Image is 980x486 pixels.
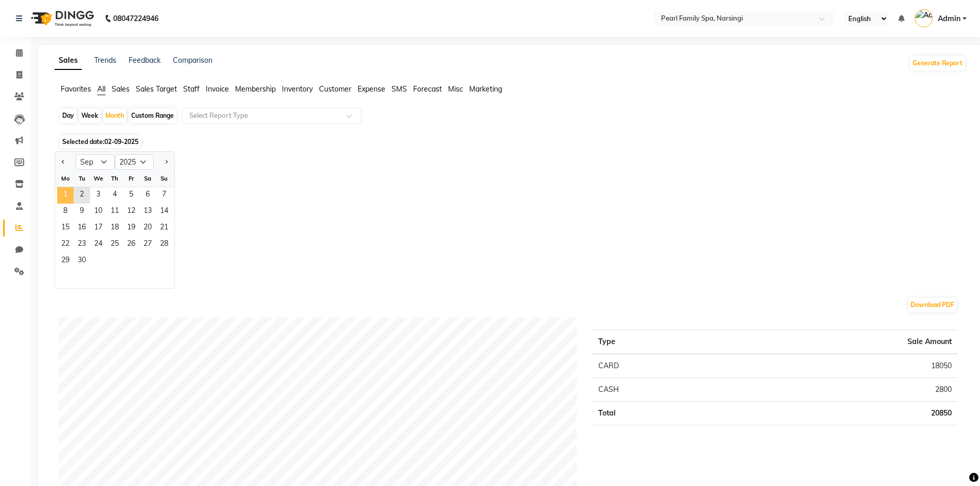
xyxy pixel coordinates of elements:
[592,402,726,425] td: Total
[139,237,156,253] div: Saturday, September 27, 2025
[74,187,90,204] span: 2
[90,187,106,204] div: Wednesday, September 3, 2025
[74,170,90,187] div: Tu
[156,220,172,237] div: Sunday, September 21, 2025
[915,9,933,27] img: Admin
[139,237,156,253] span: 27
[123,204,139,220] span: 12
[592,330,726,354] th: Type
[173,56,212,65] a: Comparison
[123,237,139,253] span: 26
[104,138,138,146] span: 02-09-2025
[156,187,172,204] div: Sunday, September 7, 2025
[106,204,123,220] span: 11
[74,253,90,269] div: Tuesday, September 30, 2025
[123,187,139,204] span: 5
[129,109,176,123] div: Custom Range
[57,204,74,220] div: Monday, September 8, 2025
[90,204,106,220] div: Wednesday, September 10, 2025
[139,187,156,204] span: 6
[106,220,123,237] span: 18
[90,237,106,253] span: 24
[90,170,106,187] div: We
[183,84,200,94] span: Staff
[136,84,177,94] span: Sales Target
[727,378,958,402] td: 2800
[74,237,90,253] span: 23
[908,298,957,312] button: Download PDF
[115,154,154,170] select: Select year
[319,84,351,94] span: Customer
[139,204,156,220] span: 13
[26,4,97,33] img: logo
[57,204,74,220] span: 8
[123,220,139,237] div: Friday, September 19, 2025
[97,84,105,94] span: All
[123,170,139,187] div: Fr
[727,402,958,425] td: 20850
[235,84,276,94] span: Membership
[57,237,74,253] span: 22
[727,354,958,378] td: 18050
[139,204,156,220] div: Saturday, September 13, 2025
[156,170,172,187] div: Su
[910,56,965,70] button: Generate Report
[79,109,101,123] div: Week
[413,84,442,94] span: Forecast
[90,220,106,237] div: Wednesday, September 17, 2025
[123,237,139,253] div: Friday, September 26, 2025
[938,13,960,24] span: Admin
[469,84,502,94] span: Marketing
[57,253,74,269] span: 29
[358,84,385,94] span: Expense
[61,84,91,94] span: Favorites
[123,204,139,220] div: Friday, September 12, 2025
[156,237,172,253] span: 28
[123,187,139,204] div: Friday, September 5, 2025
[90,220,106,237] span: 17
[74,253,90,269] span: 30
[139,187,156,204] div: Saturday, September 6, 2025
[162,154,170,170] button: Next month
[156,204,172,220] div: Sunday, September 14, 2025
[156,237,172,253] div: Sunday, September 28, 2025
[727,330,958,354] th: Sale Amount
[90,204,106,220] span: 10
[74,187,90,204] div: Tuesday, September 2, 2025
[74,204,90,220] span: 9
[57,170,74,187] div: Mo
[57,187,74,204] div: Monday, September 1, 2025
[106,187,123,204] div: Thursday, September 4, 2025
[592,354,726,378] td: CARD
[106,204,123,220] div: Thursday, September 11, 2025
[60,135,141,148] span: Selected date:
[90,237,106,253] div: Wednesday, September 24, 2025
[106,237,123,253] span: 25
[74,237,90,253] div: Tuesday, September 23, 2025
[123,220,139,237] span: 19
[156,187,172,204] span: 7
[59,154,67,170] button: Previous month
[139,170,156,187] div: Sa
[103,109,127,123] div: Month
[57,220,74,237] span: 15
[57,187,74,204] span: 1
[112,84,130,94] span: Sales
[106,237,123,253] div: Thursday, September 25, 2025
[57,220,74,237] div: Monday, September 15, 2025
[282,84,313,94] span: Inventory
[74,204,90,220] div: Tuesday, September 9, 2025
[106,170,123,187] div: Th
[106,220,123,237] div: Thursday, September 18, 2025
[74,220,90,237] span: 16
[60,109,77,123] div: Day
[139,220,156,237] span: 20
[206,84,229,94] span: Invoice
[156,204,172,220] span: 14
[129,56,161,65] a: Feedback
[113,4,158,33] b: 08047224946
[57,237,74,253] div: Monday, September 22, 2025
[592,378,726,402] td: CASH
[448,84,463,94] span: Misc
[106,187,123,204] span: 4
